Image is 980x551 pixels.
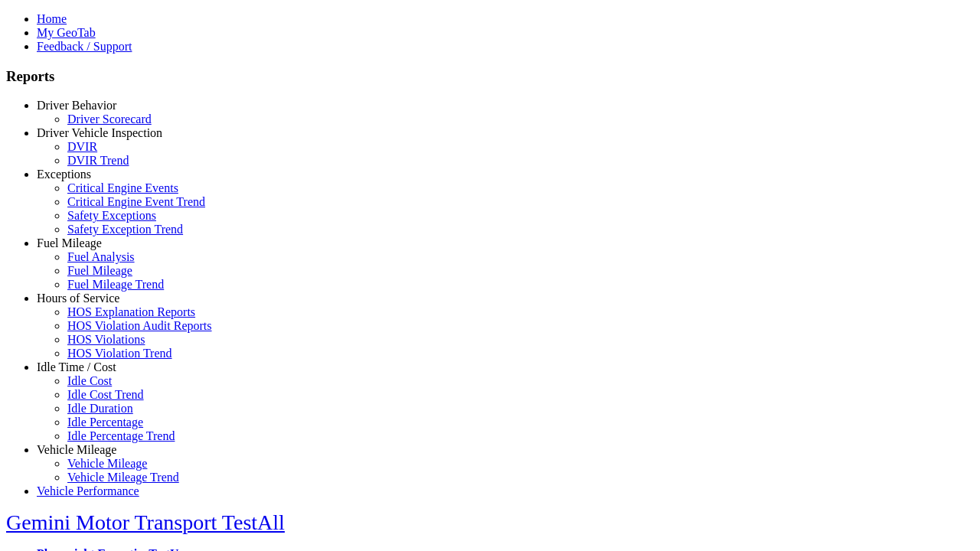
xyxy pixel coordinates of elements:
[37,12,67,25] a: Home
[67,471,179,484] a: Vehicle Mileage Trend
[67,416,143,429] a: Idle Percentage
[67,209,156,222] a: Safety Exceptions
[67,333,145,346] a: HOS Violations
[67,140,97,153] a: DVIR
[67,112,152,126] a: Driver Scorecard
[67,388,144,401] a: Idle Cost Trend
[37,484,139,497] a: Vehicle Performance
[67,278,164,291] a: Fuel Mileage Trend
[67,264,132,277] a: Fuel Mileage
[67,347,172,360] a: HOS Violation Trend
[67,195,205,208] a: Critical Engine Event Trend
[67,402,133,415] a: Idle Duration
[67,457,147,470] a: Vehicle Mileage
[6,510,285,534] a: Gemini Motor Transport TestAll
[67,181,178,194] a: Critical Engine Events
[37,360,116,373] a: Idle Time / Cost
[37,443,116,456] a: Vehicle Mileage
[37,126,162,139] a: Driver Vehicle Inspection
[67,154,129,167] a: DVIR Trend
[6,68,974,85] h3: Reports
[37,236,102,249] a: Fuel Mileage
[67,250,135,263] a: Fuel Analysis
[37,292,119,305] a: Hours of Service
[67,305,195,318] a: HOS Explanation Reports
[37,99,116,112] a: Driver Behavior
[37,168,91,181] a: Exceptions
[37,40,132,53] a: Feedback / Support
[67,429,175,442] a: Idle Percentage Trend
[67,223,183,236] a: Safety Exception Trend
[37,26,96,39] a: My GeoTab
[67,374,112,387] a: Idle Cost
[67,319,212,332] a: HOS Violation Audit Reports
